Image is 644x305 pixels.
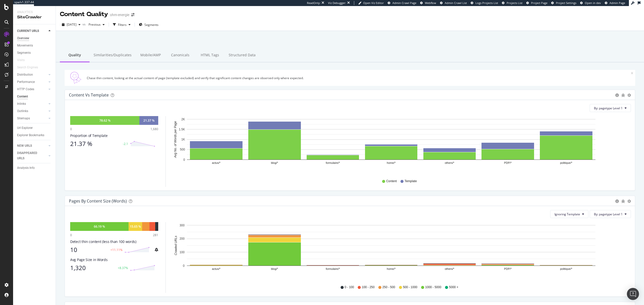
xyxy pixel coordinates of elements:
span: Project Page [531,1,547,5]
span: Template [405,179,417,183]
span: 100 - 250 [362,285,375,289]
text: PDP/* [504,268,512,271]
div: Detect thin content (less than 100 words) [70,239,158,244]
button: By: pagetype Level 1 [590,104,631,112]
text: blog/* [271,268,278,271]
span: 1000 - 5000 [425,285,441,289]
a: Outlinks [17,109,47,114]
div: Structured Data [225,48,260,62]
span: Project Settings [556,1,576,5]
div: SiteCrawler [17,14,52,20]
div: Proportion of Template [70,133,158,138]
div: Similarities/Duplicates [90,48,136,62]
text: blog/* [271,162,278,165]
div: HTML Tags [195,48,225,62]
div: bell-plus [155,248,158,252]
div: 78.62 % [99,118,110,123]
div: Mobile/AMP [136,48,165,62]
div: A chart. [172,222,626,280]
span: Admin Crawl Page [392,1,416,5]
div: 0 [70,233,72,237]
a: Logs Projects List [471,1,498,5]
div: Search Engines [17,65,38,70]
button: [DATE] [60,21,83,29]
div: 0 [70,127,72,131]
div: HTTP Codes [17,87,34,92]
div: bug [621,199,625,203]
div: 21.37 % [70,140,120,147]
a: Admin Page [605,1,625,5]
text: 0 [183,264,185,268]
span: Ignoring Template [554,212,580,216]
a: Overview [17,36,52,41]
a: Explorer Bookmarks [17,133,52,138]
a: Inlinks [17,101,47,107]
a: Admin Crawl Page [388,1,416,5]
div: NEW URLS [17,143,32,148]
a: Webflow [420,1,436,5]
svg: A chart. [172,116,626,174]
div: gear [627,199,631,203]
div: Inlinks [17,101,26,107]
div: Sitemaps [17,116,30,121]
a: Content [17,94,52,99]
div: circle-info [615,199,619,203]
span: Projects List [507,1,522,5]
a: Performance [17,79,47,85]
a: Projects List [502,1,522,5]
div: Explorer Bookmarks [17,133,44,138]
button: Filters [111,21,133,29]
div: Content Quality [60,10,108,19]
span: By: pagetype Level 1 [594,212,623,216]
div: Avg Page Size in Words [70,257,158,262]
a: Analysis Info [17,165,52,171]
button: Segments [137,21,160,29]
div: 66.19 % [94,224,105,229]
div: arrow-right-arrow-left [131,13,134,17]
div: Viz Debugger: [328,1,346,5]
text: PDP/* [504,162,512,165]
text: formulaire/* [326,268,340,271]
div: ohm-energie [110,12,129,17]
text: actus/* [212,162,221,165]
div: 1,320 [70,264,115,271]
a: HTTP Codes [17,87,47,92]
span: Admin Page [610,1,625,5]
a: Visits [17,58,30,63]
div: Distribution [17,72,33,77]
span: vs [83,22,87,26]
span: 2025 Jul. 7th [67,22,76,27]
div: Analysis Info [17,165,35,171]
text: 200 [180,237,185,241]
text: home/* [387,268,396,271]
span: Segments [144,23,158,27]
text: politique/* [560,268,572,271]
span: 500 - 1000 [403,285,417,289]
div: 281 [153,233,158,237]
a: Distribution [17,72,47,77]
div: +8.37% [118,266,128,270]
a: NEW URLS [17,143,47,148]
a: DISAPPEARED URLS [17,150,47,161]
a: CURRENT URLS [17,28,47,34]
span: Logs Projects List [475,1,498,5]
div: Content [17,94,28,99]
div: ReadOnly: [307,1,320,5]
div: Canonicals [165,48,195,62]
div: 21.37 % [143,118,154,123]
text: actus/* [212,268,221,271]
div: Visits [17,58,25,63]
div: DISAPPEARED URLS [17,150,43,161]
text: 1K [181,138,185,141]
a: Open Viz Editor [358,1,384,5]
button: By: pagetype Level 1 [590,210,631,218]
span: Open Viz Editor [363,1,384,5]
button: Ignoring Template [550,210,588,218]
div: Open Intercom Messenger [627,288,639,300]
a: Open in dev [580,1,601,5]
span: 250 - 500 [382,285,395,289]
div: 1,680 [150,127,158,131]
div: circle-info [615,93,619,97]
div: Analytics [17,10,52,14]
